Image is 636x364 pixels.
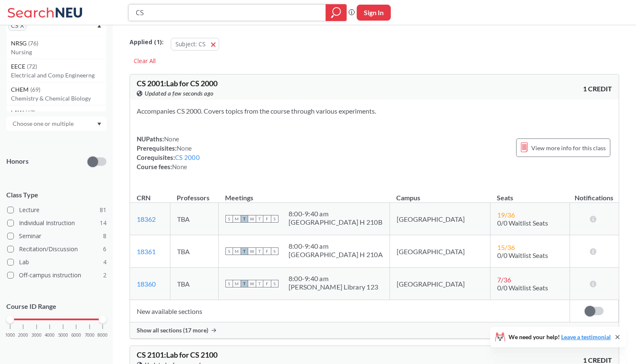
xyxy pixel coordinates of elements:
[100,205,106,215] span: 81
[45,333,55,337] span: 4000
[263,247,271,255] span: F
[172,163,187,170] span: None
[137,106,612,116] section: Accompanies CS 2000. Covers topics from the course through various experiments.
[11,85,30,94] span: CHEM
[27,63,37,70] span: ( 72 )
[130,55,160,67] div: Clear All
[32,333,42,337] span: 3000
[11,71,106,80] p: Electrical and Comp Engineerng
[263,280,271,287] span: F
[263,215,271,223] span: F
[289,210,382,218] div: 8:00 - 9:40 am
[170,203,218,235] td: TBA
[170,268,218,300] td: TBA
[289,250,383,259] div: [GEOGRAPHIC_DATA] H 210A
[248,280,256,287] span: W
[164,135,179,143] span: None
[97,24,101,28] svg: Dropdown arrow
[7,257,106,268] label: Lab
[30,86,40,93] span: ( 69 )
[175,154,200,161] a: CS 2000
[241,247,248,255] span: T
[7,244,106,255] label: Recitation/Discussion
[7,270,106,281] label: Off-campus instruction
[130,300,570,322] td: New available sections
[58,333,68,337] span: 5000
[6,302,106,311] p: Course ID Range
[256,280,263,287] span: T
[241,280,248,287] span: T
[233,215,241,223] span: M
[170,185,218,203] th: Professors
[561,333,611,340] a: Leave a testimonial
[6,157,29,166] p: Honors
[137,247,156,255] a: 18361
[289,274,378,283] div: 8:00 - 9:40 am
[175,40,206,48] span: Subject: CS
[390,203,490,235] td: [GEOGRAPHIC_DATA]
[497,219,548,227] span: 0/0 Waitlist Seats
[7,231,106,242] label: Seminar
[8,119,79,129] input: Choose one or multiple
[20,24,24,28] svg: X to remove pill
[497,211,515,219] span: 19 / 36
[98,333,108,337] span: 8000
[135,5,320,20] input: Class, professor, course number, "phrase"
[103,244,106,254] span: 6
[11,94,106,103] p: Chemistry & Chemical Biology
[225,280,233,287] span: S
[531,143,606,153] span: View more info for this class
[177,144,192,152] span: None
[25,109,35,116] span: ( 67 )
[225,215,233,223] span: S
[11,39,28,48] span: NRSG
[137,327,208,334] span: Show all sections (17 more)
[171,38,219,50] button: Subject: CS
[233,280,241,287] span: M
[490,185,570,203] th: Seats
[100,218,106,228] span: 14
[289,242,383,250] div: 8:00 - 9:40 am
[11,108,25,117] span: LAW
[583,84,612,93] span: 1 CREDIT
[390,235,490,268] td: [GEOGRAPHIC_DATA]
[137,193,151,202] div: CRN
[390,268,490,300] td: [GEOGRAPHIC_DATA]
[85,333,95,337] span: 7000
[103,258,106,267] span: 4
[390,185,490,203] th: Campus
[18,333,28,337] span: 2000
[225,247,233,255] span: S
[271,280,278,287] span: S
[137,215,156,223] a: 18362
[326,4,347,21] div: magnifying glass
[256,247,263,255] span: T
[137,79,217,88] span: CS 2001 : Lab for CS 2000
[11,62,27,71] span: EECE
[145,89,214,98] span: Updated a few seconds ago
[271,215,278,223] span: S
[248,247,256,255] span: W
[509,334,611,340] span: We need your help!
[8,21,26,31] span: CSX to remove pill
[103,271,106,280] span: 2
[28,40,38,47] span: ( 76 )
[497,276,511,284] span: 7 / 36
[289,283,378,291] div: [PERSON_NAME] Library 123
[5,333,15,337] span: 1000
[130,322,619,338] div: Show all sections (17 more)
[7,205,106,215] label: Lecture
[170,235,218,268] td: TBA
[256,215,263,223] span: T
[6,19,106,36] div: CSX to remove pillDropdown arrowNRSG(76)NursingEECE(72)Electrical and Comp EngineerngCHEM(69)Chem...
[71,333,81,337] span: 6000
[497,251,548,259] span: 0/0 Waitlist Seats
[130,37,164,47] span: Applied ( 1 ):
[497,284,548,292] span: 0/0 Waitlist Seats
[6,117,106,131] div: Dropdown arrow
[6,190,106,199] span: Class Type
[241,215,248,223] span: T
[289,218,382,226] div: [GEOGRAPHIC_DATA] H 210B
[357,5,391,21] button: Sign In
[248,215,256,223] span: W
